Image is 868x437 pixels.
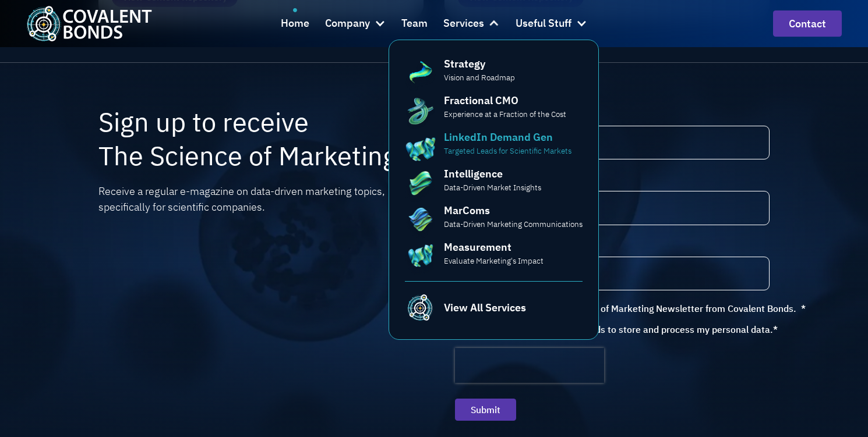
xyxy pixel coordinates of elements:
img: Covalent Bonds White / Teal Logo [26,6,152,41]
a: contact [773,10,842,37]
nav: Services [389,40,599,340]
div: Company [325,15,370,32]
div: MarComs [444,202,490,218]
iframe: reCAPTCHA [455,348,604,383]
div: Home [281,15,309,32]
a: Covalent Bonds Teal FaviconView All Services [405,281,583,324]
div: Useful Stuff [516,15,571,32]
div: Services [443,8,500,40]
div: Useful Stuff [516,8,587,40]
img: Covalent Bonds Teal Favicon [405,292,436,324]
p: Data-Driven Marketing Communications [444,218,583,230]
p: Targeted Leads for Scientific Markets [444,145,571,157]
div: Team [401,15,428,32]
div: Company [325,8,386,40]
h2: Sign up to receive The Science of Marketing [98,105,413,173]
p: I agree to allow Covalent Bonds to store and process my personal data. [471,324,773,335]
div: LinkedIn Demand Gen [444,129,553,145]
p: Receive a regular e-magazine on data-driven marketing topics, specifically for scientific companies. [98,183,413,215]
a: Home [281,8,309,40]
input: Submit [455,399,516,421]
a: StrategyVision and Roadmap [405,56,583,87]
div: Fractional CMO [444,93,518,108]
a: home [26,6,152,41]
p: I agree to receive The Science of Marketing Newsletter from Covalent Bonds. [471,303,796,314]
div: Intelligence [444,166,503,182]
a: Team [401,8,428,40]
a: MarComsData-Driven Marketing Communications [405,202,583,234]
a: Fractional CMOExperience at a Fraction of the Cost [405,93,583,124]
div: Measurement [444,239,511,255]
p: Evaluate Marketing's Impact [444,255,544,267]
div: View All Services [444,300,526,315]
p: Vision and Roadmap [444,72,515,83]
div: Services [443,15,484,32]
p: Data-Driven Market Insights [444,182,541,193]
iframe: Chat Widget [690,311,868,437]
p: Experience at a Fraction of the Cost [444,108,566,120]
a: MeasurementEvaluate Marketing's Impact [405,239,583,271]
div: Strategy [444,56,485,72]
a: LinkedIn Demand GenTargeted Leads for Scientific Markets [405,129,583,161]
a: IntelligenceData-Driven Market Insights [405,166,583,197]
